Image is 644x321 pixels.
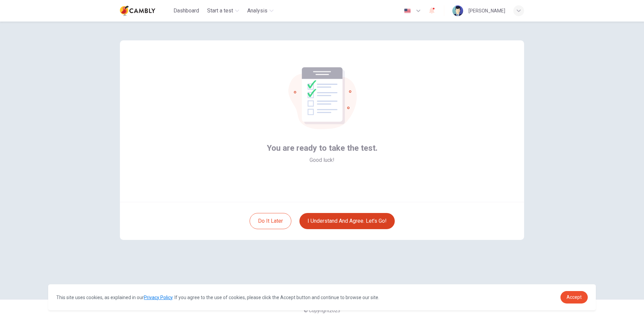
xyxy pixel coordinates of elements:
a: Privacy Policy [144,295,172,300]
span: This site uses cookies, as explained in our . If you agree to the use of cookies, please click th... [56,295,379,300]
span: Accept [567,294,582,300]
a: Cambly logo [120,4,171,17]
img: Profile picture [452,5,463,16]
span: Analysis [247,7,267,15]
div: cookieconsent [48,284,595,310]
span: © Copyright 2025 [304,308,340,313]
span: Dashboard [173,7,199,15]
button: I understand and agree. Let’s go! [299,213,395,229]
button: Start a test [204,5,242,17]
img: Cambly logo [120,4,155,17]
a: dismiss cookie message [560,291,588,304]
button: Analysis [245,5,276,17]
span: Good luck! [310,156,334,164]
img: en [403,8,412,13]
button: Do it later [250,213,291,229]
span: You are ready to take the test. [267,143,378,153]
button: Dashboard [171,5,202,17]
span: Start a test [207,7,233,15]
div: [PERSON_NAME] [469,7,505,15]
